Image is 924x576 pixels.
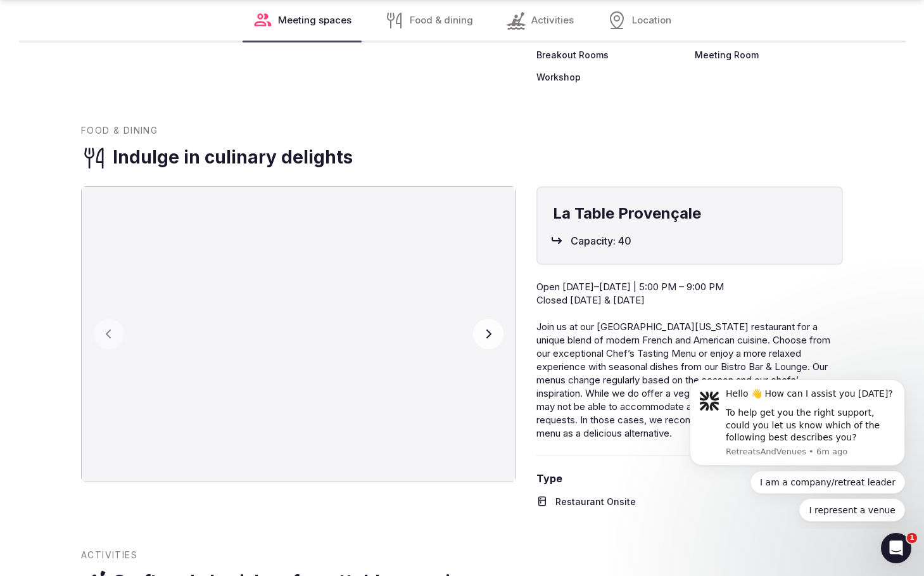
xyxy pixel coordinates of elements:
[81,186,516,482] img: Gallery image 1
[553,203,826,224] h4: La Table Provençale
[113,145,353,170] h3: Indulge in culinary delights
[320,466,324,470] button: Go to slide 8
[278,14,351,27] span: Meeting spaces
[303,466,307,470] button: Go to slide 6
[276,466,280,470] button: Go to slide 3
[294,466,298,470] button: Go to slide 5
[312,466,315,470] button: Go to slide 7
[671,370,924,529] iframe: Intercom notifications message
[571,234,631,248] span: Capacity: 40
[907,533,917,543] span: 1
[695,49,759,61] span: Meeting Room
[255,465,263,470] button: Go to slide 1
[410,14,473,27] span: Food & dining
[536,71,581,84] span: Workshop
[267,466,271,470] button: Go to slide 2
[536,321,842,439] span: Join us at our [GEOGRAPHIC_DATA][US_STATE] restaurant for a unique blend of modern French and Ame...
[536,471,843,485] span: Type
[531,14,574,27] span: Activities
[285,466,289,470] button: Go to slide 4
[536,281,724,293] span: Open [DATE]–[DATE] | 5:00 PM – 9:00 PM
[81,549,137,561] span: Activities
[81,124,158,137] span: Food & dining
[329,466,333,470] button: Go to slide 9
[632,14,671,27] span: Location
[338,466,342,470] button: Go to slide 10
[536,294,645,306] span: Closed [DATE] & [DATE]
[881,533,911,563] iframe: Intercom live chat
[555,496,636,508] span: Restaurant Onsite
[536,49,609,61] span: Breakout Rooms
